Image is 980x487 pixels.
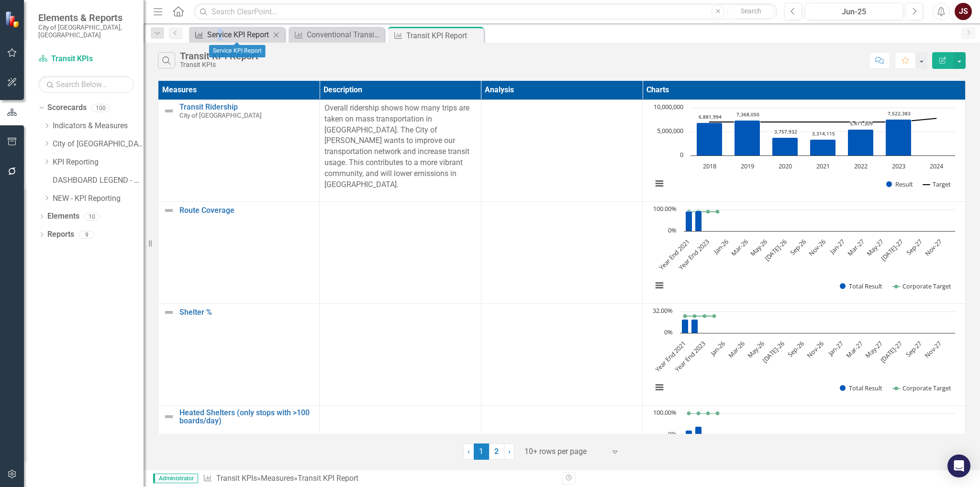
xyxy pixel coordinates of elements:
[481,100,642,201] td: Double-Click to Edit
[741,7,761,15] span: Search
[508,447,511,456] span: ›
[680,150,683,159] text: 0
[930,162,944,170] text: 2024
[807,237,827,257] text: Nov-26
[682,319,689,333] path: Year End 2021, 20. Total Result.
[38,12,134,23] span: Elements & Reports
[947,454,970,477] div: Open Intercom Messenger
[699,113,722,120] text: 6,881,994
[209,45,266,57] div: Service KPI Report
[677,237,711,271] text: Year End 2023
[489,443,504,460] a: 2
[786,339,806,359] text: Sep-26
[406,30,481,42] div: Transit KPI Report
[79,231,94,239] div: 9
[481,303,642,405] td: Double-Click to Edit
[653,279,666,292] button: View chart menu, Chart
[683,314,716,318] g: Corporate Target, series 2 of 2. Line with 28 data points.
[320,303,481,405] td: Double-Click to Edit
[647,103,960,199] div: Chart. Highcharts interactive chart.
[760,339,786,365] text: [DATE]-26
[892,162,905,170] text: 2023
[53,157,144,168] a: KPI Reporting
[691,319,698,333] path: Year End 2022, 20. Total Result.
[320,201,481,303] td: Double-Click to Edit
[653,204,677,213] text: 100.00%
[654,339,688,373] text: Year End 2021
[886,180,913,188] button: Show Result
[826,339,845,358] text: Jan-27
[736,111,759,118] text: 7,368,050
[923,339,943,359] text: Nov-27
[657,126,683,135] text: 5,000,000
[687,210,691,213] path: Year End 2021, 90. Corporate Target.
[320,100,481,201] td: Double-Click to Edit
[179,206,314,215] a: Route Coverage
[180,51,258,61] div: Transit KPI Report
[47,102,87,113] a: Scorecards
[955,3,972,20] button: JS
[840,384,882,392] button: Show Total Result
[474,443,489,460] span: 1
[653,177,666,190] button: View chart menu, Chart
[788,237,808,257] text: Sep-26
[203,473,555,484] div: » »
[163,307,175,318] img: Not Defined
[53,121,144,132] a: Indicators & Measures
[687,411,691,415] path: Year End 2021, 100. Corporate Target.
[697,210,701,213] path: Year End 2022, 90. Corporate Target.
[827,237,846,256] text: Jan-27
[47,229,74,240] a: Reports
[812,130,835,137] text: 3,314,115
[53,193,144,204] a: NEW - KPI Reporting
[729,237,749,257] text: Mar-26
[291,29,382,41] a: Conventional Transit Ridership
[683,314,687,318] path: Year End 2021, 25. Corporate Target.
[708,116,938,124] g: Target, series 2 of 2. Line with 7 data points.
[854,162,868,170] text: 2022
[38,23,134,39] small: City of [GEOGRAPHIC_DATA], [GEOGRAPHIC_DATA]
[893,384,951,392] button: Show Corporate Target
[207,29,270,41] div: Service KPI Report
[808,6,900,18] div: Jun-25
[923,180,951,188] button: Show Target
[708,339,727,358] text: Jan-26
[703,162,716,170] text: 2018
[703,314,707,318] path: Year End 2023, 25. Corporate Target.
[653,408,677,417] text: 100.00%
[468,447,470,456] span: ‹
[697,108,937,156] g: Result, series 1 of 2. Bar series with 7 bars.
[668,226,677,234] text: 0%
[158,201,320,303] td: Double-Click to Edit Right Click for Context Menu
[904,339,924,359] text: Sep-27
[153,474,198,483] span: Administrator
[716,210,720,213] path: Year End 2024, 90. Corporate Target.
[763,237,788,263] text: [DATE]-26
[774,128,797,135] text: 3,757,932
[673,339,707,373] text: Year End 2023
[216,474,257,483] a: Transit KPIs
[179,111,262,119] span: City of [GEOGRAPHIC_DATA]
[261,474,294,483] a: Measures
[682,311,951,333] g: Total Result, series 1 of 2. Bar series with 28 bars.
[848,129,874,155] path: 2022, 5,471,309. Result.
[840,282,882,290] button: Show Total Result
[805,339,825,359] text: Nov-26
[693,314,697,318] path: Year End 2022, 25. Corporate Target.
[654,102,683,111] text: 10,000,000
[716,411,720,415] path: Year End 2024, 100. Corporate Target.
[179,409,314,425] a: Heated Shelters (only stops with >100 boards/day)
[735,120,760,155] path: 2019, 7,368,050. Result.
[158,303,320,405] td: Double-Click to Edit Right Click for Context Menu
[904,237,924,257] text: Sep-27
[727,5,775,18] button: Search
[647,103,960,199] svg: Interactive chart
[686,210,951,232] g: Total Result, series 1 of 2. Bar series with 28 bars.
[53,175,144,186] a: DASHBOARD LEGEND - DO NOT DELETE
[686,211,692,231] path: Year End 2021, 93. Total Result.
[810,139,836,155] path: 2021, 3,314,115. Result.
[779,162,792,170] text: 2020
[307,29,382,41] div: Conventional Transit Ridership
[38,76,134,93] input: Search Below...
[865,237,885,258] text: May-27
